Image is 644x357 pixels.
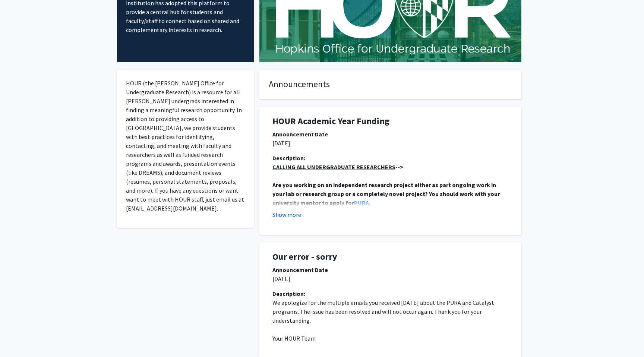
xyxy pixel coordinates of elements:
[272,163,403,171] strong: -->
[272,210,301,219] button: Show more
[354,199,369,206] a: PURA
[272,116,508,127] h1: HOUR Academic Year Funding
[272,180,508,207] p: .
[126,79,245,213] p: HOUR (the [PERSON_NAME] Office for Undergraduate Research) is a resource for all [PERSON_NAME] un...
[272,252,508,262] h1: Our error - sorry
[6,323,32,351] iframe: Chat
[272,181,501,206] strong: Are you working on an independent research project either as part ongoing work in your lab or res...
[272,139,508,148] p: [DATE]
[272,289,508,298] div: Description:
[272,130,508,139] div: Announcement Date
[272,154,508,162] div: Description:
[272,298,508,325] p: We apologize for the multiple emails you received [DATE] about the PURA and Catalyst programs. Th...
[272,274,508,283] p: [DATE]
[272,163,395,171] u: CALLING ALL UNDERGRADUATE RESEARCHERS
[272,334,508,343] p: Your HOUR Team
[269,79,512,90] h4: Announcements
[272,265,508,274] div: Announcement Date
